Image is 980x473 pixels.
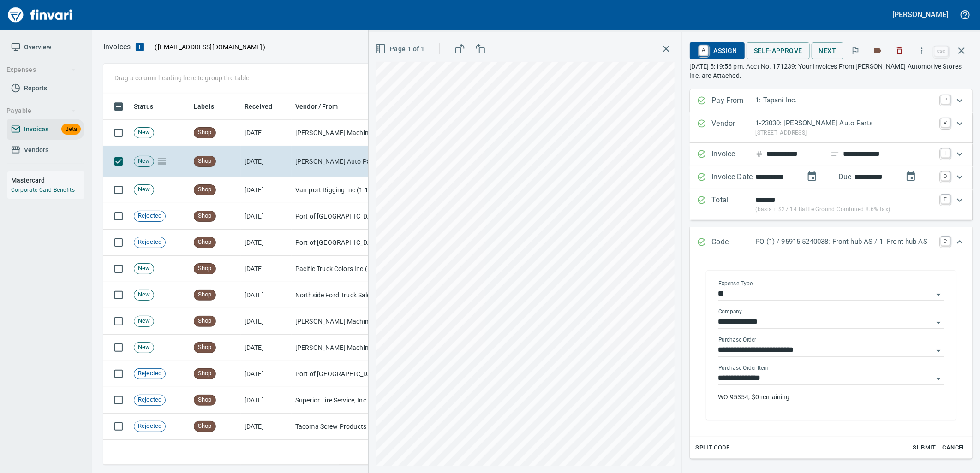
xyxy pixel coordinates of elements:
span: Rejected [134,238,165,247]
button: Split Code [693,441,732,455]
span: New [134,128,154,137]
td: [DATE] [241,387,292,414]
td: [DATE] [241,414,292,440]
button: Payable [3,102,80,119]
p: Invoices [103,41,131,53]
span: Shop [194,422,215,431]
div: Expand [690,89,973,112]
td: [DATE] [241,203,292,230]
label: Company [718,309,742,315]
button: Next [812,42,844,59]
span: Split Code [696,443,730,453]
span: Invoices [24,124,48,135]
td: [PERSON_NAME] Machinery Co (1-10794) [292,120,384,146]
span: Rejected [134,212,165,220]
span: Shop [194,212,215,220]
td: [DATE] [241,177,292,203]
td: [DATE] [241,282,292,308]
p: [DATE] 5:19:56 pm. Acct No. 171239: Your Invoices From [PERSON_NAME] Automotive Stores Inc. are A... [690,62,973,80]
div: Expand [690,189,973,220]
td: [DATE] [241,230,292,256]
td: Port of [GEOGRAPHIC_DATA] (1-24796) [292,203,384,230]
p: WO 95354, $0 remaining [718,392,944,402]
svg: Invoice number [756,148,763,160]
span: Status [134,101,153,112]
span: Reports [24,83,47,94]
button: change due date [900,166,922,188]
span: Shop [194,157,215,166]
p: PO (1) / 95915.5240038: Front hub AS / 1: Front hub AS [756,236,935,247]
p: Code [712,236,756,248]
td: Van-port Rigging Inc (1-11072) [292,177,384,203]
span: Next [819,45,837,57]
div: Expand [690,143,973,166]
button: Upload an Invoice [131,41,149,53]
p: Vendor [712,118,756,137]
p: Total [712,195,756,214]
a: esc [934,46,948,56]
span: Labels [194,101,214,112]
nav: breadcrumb [103,41,131,53]
td: [DATE] [241,308,292,335]
p: 1-23030: [PERSON_NAME] Auto Parts [756,118,935,129]
span: Overview [24,41,51,53]
span: Shop [194,396,215,404]
p: 1: Tapani Inc. [756,95,935,106]
td: [PERSON_NAME] Machinery Co (1-10794) [292,308,384,335]
p: (basis + $27.14 Battle Ground Combined 8.6% tax) [756,205,935,214]
td: [DATE] [241,120,292,146]
a: Reports [7,78,84,99]
span: Submit [912,443,937,453]
td: Port of [GEOGRAPHIC_DATA] (1-24796) [292,230,384,256]
td: [DATE] [241,146,292,177]
p: Invoice [712,148,756,160]
span: Shop [194,290,215,299]
button: [PERSON_NAME] [890,7,950,22]
td: [PERSON_NAME] Machinery Co (1-10794) [292,335,384,361]
a: V [941,118,950,127]
td: [PERSON_NAME] Auto Parts (1-23030) [292,146,384,177]
button: Cancel [939,441,969,455]
span: Shop [194,343,215,352]
span: New [134,157,154,166]
span: Received [245,101,284,112]
span: Close invoice [932,40,973,62]
span: New [134,185,154,194]
span: Received [245,101,272,112]
a: D [941,171,950,181]
p: ( ) [149,42,266,52]
span: Shop [194,264,215,273]
button: Open [932,344,945,357]
td: Pacific Truck Colors Inc (1-10769) [292,256,384,282]
button: Page 1 of 1 [373,41,428,58]
span: Payable [6,105,76,117]
a: T [941,195,950,204]
label: Expense Type [718,281,753,287]
a: InvoicesBeta [7,119,84,140]
td: [DATE] [241,335,292,361]
div: Expand [690,112,973,143]
div: Expand [690,258,973,459]
td: Superior Tire Service, Inc (1-10991) [292,387,384,414]
td: Tacoma Screw Products Inc (1-10999) [292,414,384,440]
span: Assign [697,43,737,59]
button: Open [932,288,945,301]
span: New [134,290,154,299]
a: I [941,148,950,158]
td: [DATE] [241,361,292,387]
a: Finvari [6,4,75,26]
span: Self-Approve [754,45,802,57]
span: Rejected [134,396,165,404]
svg: Invoice description [831,149,840,159]
button: AAssign [690,42,745,59]
span: New [134,264,154,273]
h6: Mastercard [11,175,84,185]
button: change date [801,166,823,188]
a: A [699,45,708,55]
span: Beta [61,124,81,135]
span: Rejected [134,369,165,378]
a: Overview [7,37,84,58]
a: Corporate Card Benefits [11,187,75,193]
span: Shop [194,317,215,325]
span: Shop [194,185,215,194]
